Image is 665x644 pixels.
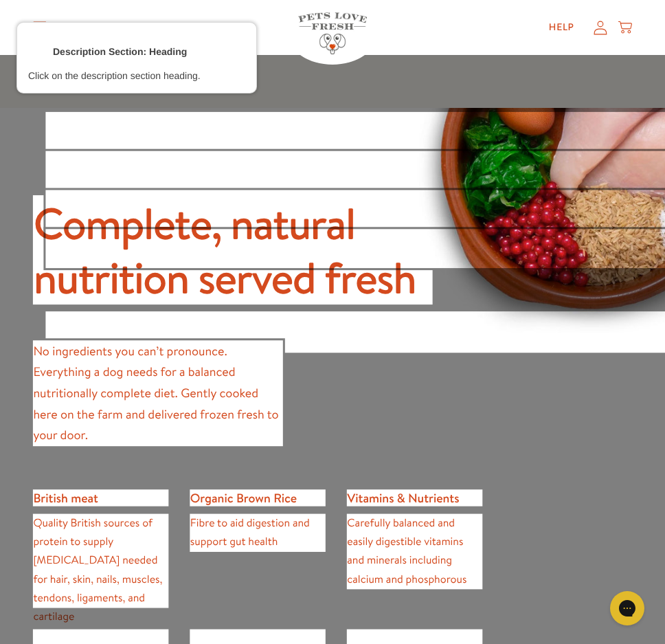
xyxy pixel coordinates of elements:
[538,14,585,41] a: Help
[298,12,367,54] img: Pets Love Fresh
[603,586,651,630] iframe: Gorgias live chat messenger
[53,45,187,58] div: Description Section: Heading
[28,69,245,82] div: Click on the description section heading.
[22,10,58,45] summary: Translation missing: en.sections.header.menu
[28,42,42,61] div: <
